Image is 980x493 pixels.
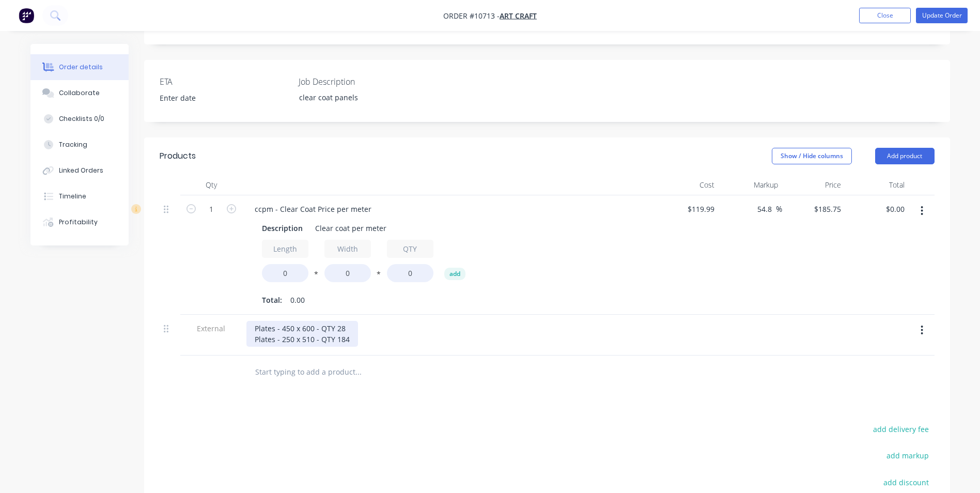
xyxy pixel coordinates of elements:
[262,264,308,282] input: Value
[656,175,719,195] div: Cost
[59,218,98,227] div: Profitability
[387,264,433,282] input: Value
[30,106,129,132] button: Checklists 0/0
[152,90,281,106] input: Enter date
[59,63,103,72] div: Order details
[387,240,433,258] input: Label
[59,192,86,201] div: Timeline
[776,203,782,215] span: %
[59,88,100,98] div: Collaborate
[19,8,34,23] img: Factory
[443,11,500,21] span: Order #10713 -
[881,449,935,463] button: add markup
[500,11,537,21] a: Art Craft
[845,175,909,195] div: Total
[59,166,103,175] div: Linked Orders
[180,175,242,195] div: Qty
[875,148,935,164] button: Add product
[30,54,129,80] button: Order details
[719,175,782,195] div: Markup
[258,221,307,236] div: Description
[916,8,968,23] button: Update Order
[30,132,129,158] button: Tracking
[324,264,371,282] input: Value
[324,240,371,258] input: Label
[859,8,911,23] button: Close
[290,295,305,305] span: 0.00
[30,80,129,106] button: Collaborate
[782,175,846,195] div: Price
[59,114,104,124] div: Checklists 0/0
[246,202,380,217] div: ccpm - Clear Coat Price per meter
[30,209,129,235] button: Profitability
[160,150,196,162] div: Products
[299,75,428,88] label: Job Description
[184,323,238,334] span: External
[444,268,465,280] button: add
[291,90,420,105] div: clear coat panels
[30,183,129,209] button: Timeline
[878,475,935,489] button: add discount
[868,422,935,436] button: add delivery fee
[262,295,282,305] span: Total:
[262,240,308,258] input: Label
[30,158,129,183] button: Linked Orders
[160,75,289,88] label: ETA
[59,140,87,149] div: Tracking
[246,321,358,347] div: Plates - 450 x 600 - QTY 28 Plates - 250 x 510 - QTY 184
[255,362,461,382] input: Start typing to add a product...
[311,221,391,236] div: Clear coat per meter
[772,148,852,164] button: Show / Hide columns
